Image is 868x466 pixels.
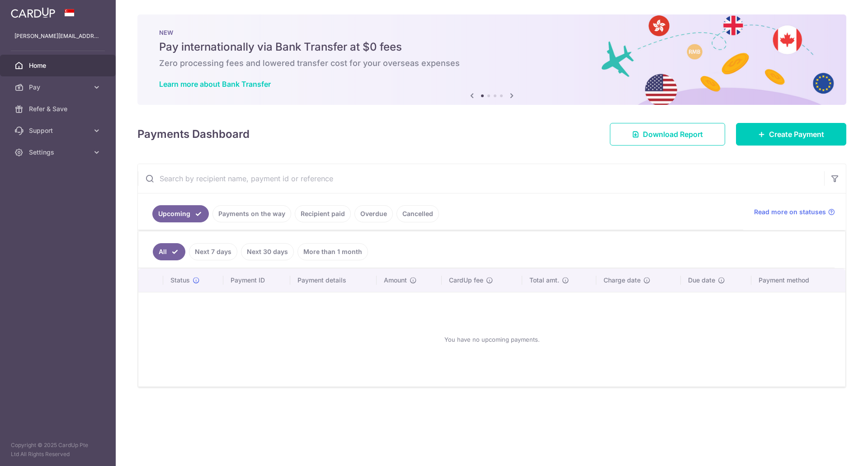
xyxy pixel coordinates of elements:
[159,80,271,89] a: Learn more about Bank Transfer
[29,61,89,70] span: Home
[138,164,824,193] input: Search by recipient name, payment id or reference
[189,243,237,260] a: Next 7 days
[736,123,846,146] a: Create Payment
[29,126,89,135] span: Support
[159,40,825,54] h5: Pay internationally via Bank Transfer at $0 fees
[29,148,89,157] span: Settings
[14,32,101,41] p: [PERSON_NAME][EMAIL_ADDRESS][DOMAIN_NAME]
[769,129,824,140] span: Create Payment
[11,7,55,18] img: CardUp
[149,300,835,379] div: You have no upcoming payments.
[688,276,715,285] span: Due date
[754,207,826,217] span: Read more on statuses
[384,276,407,285] span: Amount
[29,104,89,113] span: Refer & Save
[751,268,845,292] th: Payment method
[241,243,294,260] a: Next 30 days
[29,83,89,92] span: Pay
[754,207,835,217] a: Read more on statuses
[152,205,209,222] a: Upcoming
[153,243,185,260] a: All
[170,276,190,285] span: Status
[643,129,703,140] span: Download Report
[159,29,825,36] p: NEW
[449,276,483,285] span: CardUp fee
[396,205,439,222] a: Cancelled
[137,14,846,105] img: Bank transfer banner
[290,268,377,292] th: Payment details
[159,58,825,69] h6: Zero processing fees and lowered transfer cost for your overseas expenses
[212,205,291,222] a: Payments on the way
[610,123,725,146] a: Download Report
[604,276,641,285] span: Charge date
[297,243,368,260] a: More than 1 month
[529,276,559,285] span: Total amt.
[354,205,393,222] a: Overdue
[223,268,290,292] th: Payment ID
[137,126,250,142] h4: Payments Dashboard
[295,205,351,222] a: Recipient paid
